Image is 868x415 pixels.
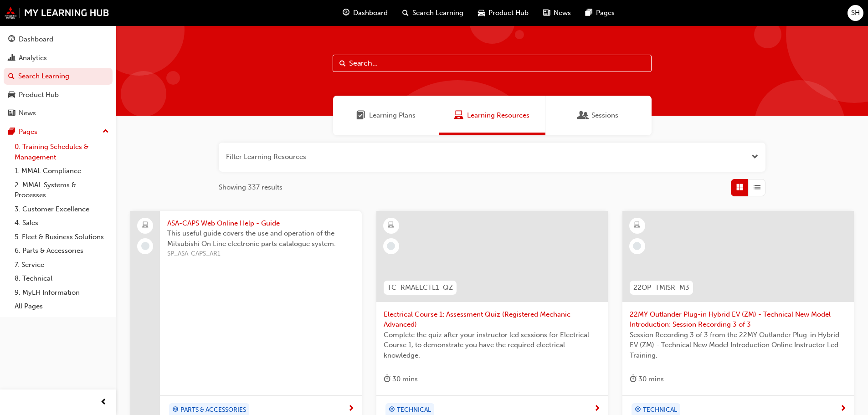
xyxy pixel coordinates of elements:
span: next-icon [840,405,847,413]
div: 30 mins [384,374,418,385]
span: 22MY Outlander Plug-in Hybrid EV (ZM) - Technical New Model Introduction: Session Recording 3 of 3 [630,309,847,330]
div: Dashboard [19,34,53,45]
a: 3. Customer Excellence [11,202,113,216]
span: laptop-icon [142,220,149,231]
span: Learning Plans [369,110,416,121]
span: Complete the quiz after your instructor led sessions for Electrical Course 1, to demonstrate you ... [384,330,601,361]
span: Pages [596,8,615,18]
span: SH [851,8,860,18]
span: learningResourceType_ELEARNING-icon [634,220,640,231]
button: Pages [4,123,113,140]
span: Learning Resources [454,110,463,121]
span: Showing 337 results [219,182,282,193]
span: duration-icon [384,374,390,385]
span: 22OP_TMISR_M3 [633,282,689,293]
button: Open the filter [751,152,758,162]
span: Learning Resources [467,110,529,121]
span: Sessions [591,110,618,121]
a: 7. Service [11,258,113,272]
span: Product Hub [488,8,529,18]
a: 8. Technical [11,272,113,286]
a: 0. Training Schedules & Management [11,140,113,164]
a: News [4,105,113,122]
span: duration-icon [630,374,637,385]
span: news-icon [8,109,15,118]
a: Dashboard [4,31,113,48]
span: learningResourceType_ELEARNING-icon [388,220,394,231]
span: This useful guide covers the use and operation of the Mitsubishi On Line electronic parts catalog... [167,228,354,249]
span: TC_RMAELCTL1_QZ [387,282,453,293]
span: car-icon [478,7,485,19]
a: SessionsSessions [545,96,652,135]
span: Learning Plans [356,110,365,121]
span: up-icon [103,126,109,138]
a: Analytics [4,50,113,67]
span: Session Recording 3 of 3 from the 22MY Outlander Plug-in Hybrid EV (ZM) - Technical New Model Int... [630,330,847,361]
span: next-icon [348,405,354,413]
a: guage-iconDashboard [335,4,395,22]
div: 30 mins [630,374,664,385]
span: SP_ASA-CAPS_AR1 [167,249,354,259]
span: pages-icon [8,128,15,136]
a: 2. MMAL Systems & Processes [11,178,113,202]
a: 6. Parts & Accessories [11,244,113,258]
span: News [554,8,571,18]
span: guage-icon [343,7,349,19]
a: 4. Sales [11,216,113,230]
div: Analytics [19,53,47,63]
a: search-iconSearch Learning [395,4,471,22]
span: learningRecordVerb_NONE-icon [387,242,395,250]
a: Learning PlansLearning Plans [333,96,439,135]
a: Learning ResourcesLearning Resources [439,96,545,135]
img: mmal [5,7,109,19]
div: News [19,108,36,118]
a: Product Hub [4,87,113,103]
span: List [754,182,760,193]
span: car-icon [8,91,15,99]
a: pages-iconPages [578,4,622,22]
a: car-iconProduct Hub [471,4,536,22]
a: 9. MyLH Information [11,286,113,300]
a: news-iconNews [536,4,578,22]
button: DashboardAnalyticsSearch LearningProduct HubNews [4,29,113,123]
a: 1. MMAL Compliance [11,164,113,178]
span: Sessions [579,110,588,121]
span: ASA-CAPS Web Online Help - Guide [167,218,354,229]
span: pages-icon [586,7,592,19]
span: search-icon [8,72,15,81]
div: Product Hub [19,90,59,100]
span: Search [339,58,346,69]
span: prev-icon [100,397,107,408]
input: Search... [333,55,652,72]
span: Electrical Course 1: Assessment Quiz (Registered Mechanic Advanced) [384,309,601,330]
div: Pages [19,127,37,137]
span: Grid [736,182,743,193]
a: Search Learning [4,68,113,85]
span: chart-icon [8,54,15,62]
a: 5. Fleet & Business Solutions [11,230,113,244]
button: SH [847,5,863,21]
span: Search Learning [412,8,463,18]
span: search-icon [402,7,409,19]
span: learningRecordVerb_NONE-icon [633,242,641,250]
span: learningRecordVerb_NONE-icon [141,242,149,250]
span: next-icon [594,405,601,413]
span: guage-icon [8,36,15,44]
span: news-icon [543,7,550,19]
a: All Pages [11,299,113,313]
span: Dashboard [353,8,388,18]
